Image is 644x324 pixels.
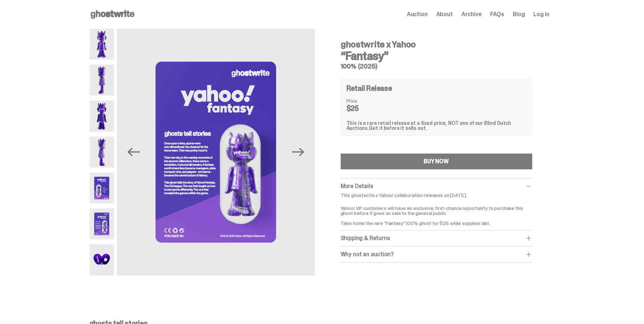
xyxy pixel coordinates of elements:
a: Blog [513,11,525,17]
img: Yahoo-HG---6.png [89,208,114,239]
h4: Retail Release [346,85,392,92]
h4: ghostwrite x Yahoo [341,40,532,49]
p: Yahoo! VIP customers will have an exclusive, first-chance opportunity to purchase this ghost befo... [341,201,532,226]
h3: “Fantasy” [341,50,532,62]
span: Get it before it sells out. [369,125,427,131]
img: Yahoo-HG---3.png [89,100,114,131]
img: Yahoo-HG---5.png [89,173,114,203]
a: Log in [533,11,549,17]
a: About [436,11,453,17]
dd: $25 [346,105,382,112]
img: Yahoo-HG---2.png [89,65,114,95]
dt: Price [346,98,382,103]
div: Why not an auction? [341,251,532,258]
img: Yahoo-HG---4.png [89,137,114,168]
a: Auction [407,11,428,17]
a: FAQs [490,11,504,17]
img: Yahoo-HG---1.png [89,29,114,60]
p: This ghostwrite x Yahoo! collaboration releases on [DATE]. [341,193,532,198]
span: More Details [341,182,373,190]
img: Yahoo-HG---7.png [89,244,114,275]
button: BUY NOW [341,154,532,169]
a: Archive [461,11,482,17]
div: This is a rare retail release at a fixed price, NOT one of our Blind Dutch Auctions. [346,121,526,131]
h5: 100% (2025) [341,63,532,70]
button: Previous [125,144,141,160]
img: Yahoo-HG---6.png [117,29,314,276]
div: Shipping & Returns [341,235,532,242]
div: BUY NOW [424,159,449,164]
button: Next [290,144,306,160]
